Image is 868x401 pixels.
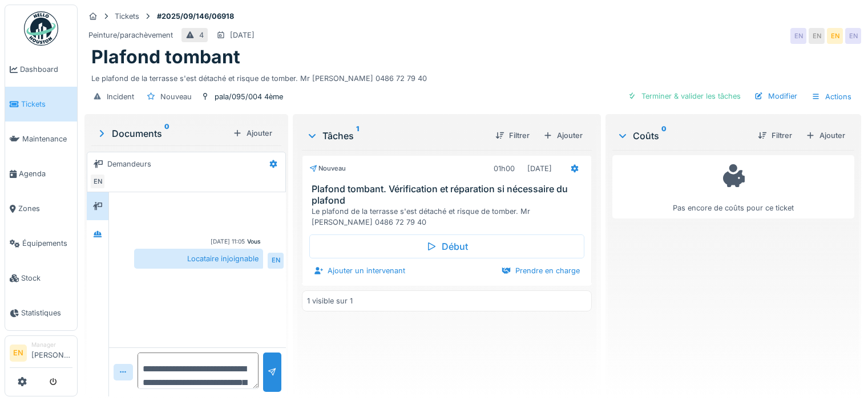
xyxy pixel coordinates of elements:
[19,168,72,179] span: Agenda
[107,159,151,169] div: Demandeurs
[18,203,72,214] span: Zones
[750,88,802,104] div: Modifier
[115,11,139,22] div: Tickets
[5,261,77,295] a: Stock
[21,307,72,318] span: Statistiques
[617,129,749,143] div: Coûts
[309,164,346,173] div: Nouveau
[845,28,861,44] div: EN
[5,121,77,156] a: Maintenance
[5,156,77,191] a: Agenda
[91,68,854,84] div: Le plafond de la terrasse s'est détaché et risque de tomber. Mr [PERSON_NAME] 0486 72 79 40
[268,253,284,269] div: EN
[491,128,534,143] div: Filtrer
[5,191,77,226] a: Zones
[539,128,587,143] div: Ajouter
[107,91,134,102] div: Incident
[152,11,239,22] strong: #2025/09/146/06918
[307,295,353,306] div: 1 visible sur 1
[31,341,72,349] div: Manager
[22,238,72,249] span: Équipements
[96,127,228,140] div: Documents
[90,173,106,189] div: EN
[527,163,552,174] div: [DATE]
[806,88,857,105] div: Actions
[21,273,72,283] span: Stock
[306,129,486,143] div: Tâches
[661,129,667,143] sup: 0
[199,30,204,40] div: 4
[211,237,245,246] div: [DATE] 11:05
[134,249,263,269] div: Locataire injoignable
[5,87,77,121] a: Tickets
[753,128,797,143] div: Filtrer
[88,30,173,40] div: Peinture/parachèvement
[827,28,843,44] div: EN
[312,206,587,228] div: Le plafond de la terrasse s'est détaché et risque de tomber. Mr [PERSON_NAME] 0486 72 79 40
[21,99,72,110] span: Tickets
[809,28,825,44] div: EN
[5,226,77,261] a: Équipements
[215,91,283,102] div: pala/095/004 4ème
[312,184,587,205] h3: Plafond tombant. Vérification et réparation si nécessaire du plafond
[164,127,169,140] sup: 0
[10,341,72,368] a: EN Manager[PERSON_NAME]
[309,263,410,278] div: Ajouter un intervenant
[91,46,240,68] h1: Plafond tombant
[5,295,77,330] a: Statistiques
[247,237,261,246] div: Vous
[228,125,277,141] div: Ajouter
[790,28,806,44] div: EN
[24,11,58,46] img: Badge_color-CXgf-gQk.svg
[5,52,77,87] a: Dashboard
[10,345,27,362] li: EN
[356,129,359,143] sup: 1
[494,163,515,174] div: 01h00
[801,128,850,143] div: Ajouter
[22,133,72,144] span: Maintenance
[497,263,584,278] div: Prendre en charge
[230,30,255,40] div: [DATE]
[20,64,72,75] span: Dashboard
[309,234,584,258] div: Début
[623,88,745,104] div: Terminer & valider les tâches
[31,341,72,365] li: [PERSON_NAME]
[160,91,192,102] div: Nouveau
[620,160,847,213] div: Pas encore de coûts pour ce ticket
